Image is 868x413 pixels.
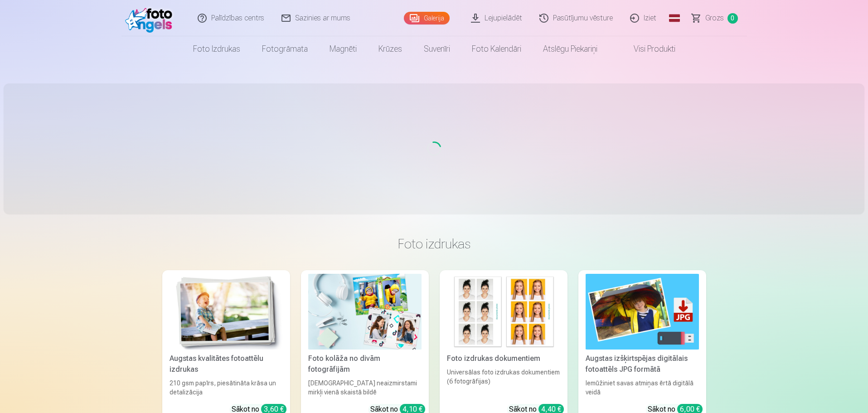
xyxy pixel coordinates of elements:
[368,36,413,62] a: Krūzes
[447,274,560,350] img: Foto izdrukas dokumentiem
[166,353,286,375] div: Augstas kvalitātes fotoattēlu izdrukas
[305,379,425,397] div: [DEMOGRAPHIC_DATA] neaizmirstami mirkļi vienā skaistā bildē
[251,36,319,62] a: Fotogrāmata
[443,353,564,364] div: Foto izdrukas dokumentiem
[170,236,699,252] h3: Foto izdrukas
[404,12,450,24] a: Galerija
[170,274,283,350] img: Augstas kvalitātes fotoattēlu izdrukas
[182,36,251,62] a: Foto izdrukas
[308,274,422,350] img: Foto kolāža no divām fotogrāfijām
[705,13,724,24] span: Grozs
[413,36,461,62] a: Suvenīri
[608,36,686,62] a: Visi produkti
[586,274,699,350] img: Augstas izšķirtspējas digitālais fotoattēls JPG formātā
[443,368,564,397] div: Universālas foto izdrukas dokumentiem (6 fotogrāfijas)
[461,36,532,62] a: Foto kalendāri
[319,36,368,62] a: Magnēti
[305,353,425,375] div: Foto kolāža no divām fotogrāfijām
[125,4,177,33] img: /fa1
[166,379,286,397] div: 210 gsm papīrs, piesātināta krāsa un detalizācija
[727,13,738,24] span: 0
[582,353,703,375] div: Augstas izšķirtspējas digitālais fotoattēls JPG formātā
[582,379,703,397] div: Iemūžiniet savas atmiņas ērtā digitālā veidā
[532,36,608,62] a: Atslēgu piekariņi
